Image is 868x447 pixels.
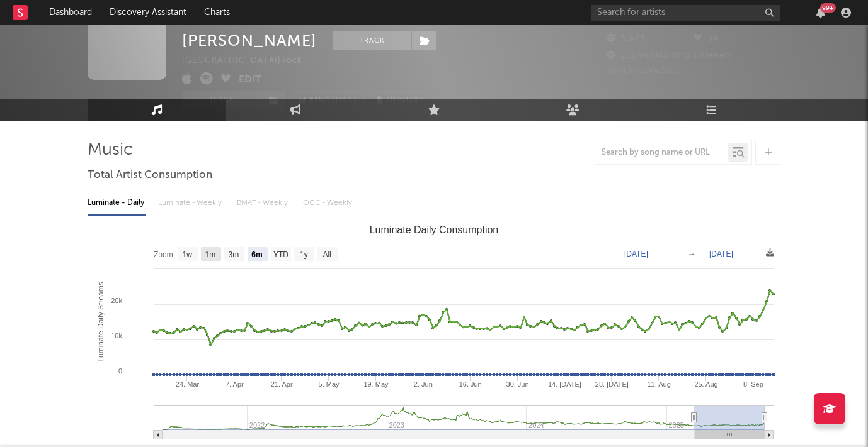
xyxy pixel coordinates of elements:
[414,380,433,388] text: 2. Jun
[111,332,122,339] text: 10k
[271,380,293,388] text: 21. Apr
[370,224,499,235] text: Luminate Daily Consumption
[96,282,105,361] text: Luminate Daily Streams
[607,52,733,60] span: 215,968 Monthly Listeners
[694,380,717,388] text: 25. Aug
[183,250,193,259] text: 1w
[743,380,763,388] text: 8. Sep
[591,5,780,21] input: Search for artists
[709,250,733,258] text: [DATE]
[88,192,146,214] div: Luminate - Daily
[111,297,122,304] text: 20k
[459,380,482,388] text: 16. Jun
[820,3,836,13] div: 99 +
[292,91,364,110] a: Benchmark
[333,31,411,50] button: Track
[309,94,357,109] span: Benchmark
[239,72,261,88] button: Edit
[229,250,239,259] text: 3m
[205,250,216,259] text: 1m
[226,380,244,388] text: 7. Apr
[118,367,122,375] text: 0
[251,250,262,259] text: 6m
[182,91,261,110] button: Track
[506,380,529,388] text: 30. Jun
[595,148,728,158] input: Search by song name or URL
[370,91,430,110] button: Summary
[688,250,695,258] text: →
[182,53,317,69] div: [GEOGRAPHIC_DATA] | Rock
[300,250,308,259] text: 1y
[694,35,719,43] span: 34
[176,380,200,388] text: 24. Mar
[88,168,212,183] span: Total Artist Consumption
[323,250,331,259] text: All
[386,97,423,104] span: Summary
[648,380,671,388] text: 11. Aug
[273,250,288,259] text: YTD
[182,31,317,50] div: [PERSON_NAME]
[548,380,581,388] text: 14. [DATE]
[595,380,629,388] text: 28. [DATE]
[154,250,173,259] text: Zoom
[607,67,680,75] span: Jump Score: 58.1
[319,380,340,388] text: 5. May
[363,380,389,388] text: 19. May
[816,8,825,18] button: 99+
[624,250,648,258] text: [DATE]
[607,35,646,43] span: 5,678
